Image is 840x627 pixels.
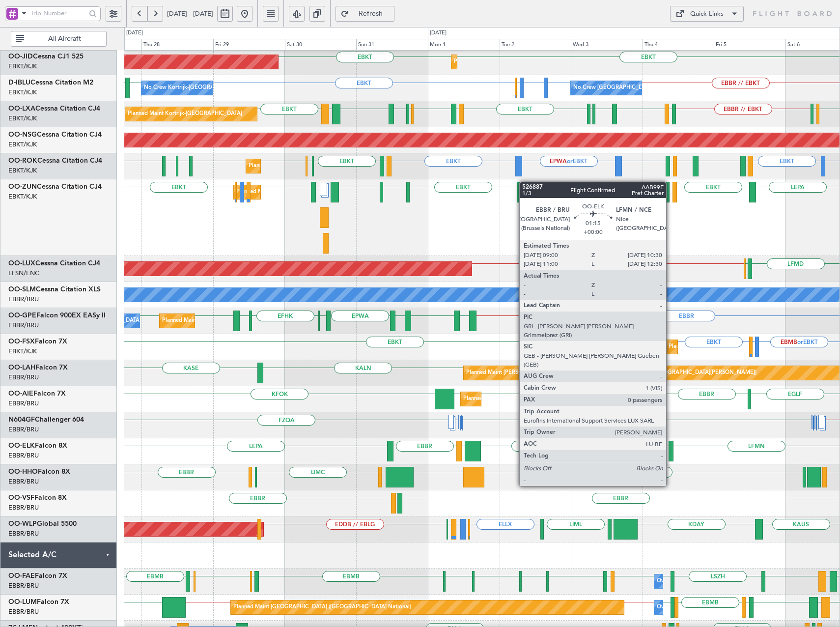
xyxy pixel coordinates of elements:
[8,598,69,605] a: OO-LUMFalcon 7X
[690,9,724,19] div: Quick Links
[8,520,37,527] span: OO-WLP
[167,9,213,18] span: [DATE] - [DATE]
[8,131,37,138] span: OO-NSG
[8,425,39,434] a: EBBR/BRU
[454,55,568,69] div: Planned Maint Kortrijk-[GEOGRAPHIC_DATA]
[8,157,37,164] span: OO-ROK
[670,6,744,22] button: Quick Links
[11,31,107,47] button: All Aircraft
[351,10,391,17] span: Refresh
[8,598,37,605] span: OO-LUM
[8,494,67,501] a: OO-VSFFalcon 8X
[8,105,100,112] a: OO-LXACessna Citation CJ4
[8,286,36,293] span: OO-SLM
[8,260,35,267] span: OO-LUX
[8,105,35,112] span: OO-LXA
[8,364,35,371] span: OO-LAH
[643,39,714,51] div: Thu 4
[8,468,70,475] a: OO-HHOFalcon 8X
[8,520,77,527] a: OO-WLPGlobal 5500
[8,114,37,123] a: EBKT/KJK
[8,192,37,201] a: EBKT/KJK
[8,364,68,371] a: OO-LAHFalcon 7X
[8,321,39,330] a: EBBR/BRU
[8,468,38,475] span: OO-HHO
[571,39,643,51] div: Wed 3
[8,416,35,423] span: N604GF
[8,399,39,408] a: EBBR/BRU
[162,313,340,328] div: Planned Maint [GEOGRAPHIC_DATA] ([GEOGRAPHIC_DATA] National)
[8,477,39,486] a: EBBR/BRU
[8,295,39,304] a: EBBR/BRU
[8,581,39,590] a: EBBR/BRU
[8,390,33,397] span: OO-AIE
[336,6,394,22] button: Refresh
[8,494,34,501] span: OO-VSF
[356,39,428,51] div: Sun 31
[8,373,39,382] a: EBBR/BRU
[669,340,783,354] div: Planned Maint Kortrijk-[GEOGRAPHIC_DATA]
[249,159,363,173] div: Planned Maint Kortrijk-[GEOGRAPHIC_DATA]
[8,607,39,616] a: EBBR/BRU
[657,574,724,589] div: Owner Melsbroek Air Base
[8,53,84,60] a: OO-JIDCessna CJ1 525
[144,81,245,95] div: No Crew Kortrijk-[GEOGRAPHIC_DATA]
[8,183,102,190] a: OO-ZUNCessna Citation CJ4
[285,39,357,51] div: Sat 30
[8,166,37,175] a: EBKT/KJK
[8,312,36,319] span: OO-GPE
[8,338,67,345] a: OO-FSXFalcon 7X
[428,39,500,51] div: Mon 1
[8,88,37,97] a: EBKT/KJK
[500,39,571,51] div: Tue 2
[430,29,447,37] div: [DATE]
[8,260,100,267] a: OO-LUXCessna Citation CJ4
[8,338,35,345] span: OO-FSX
[8,503,39,512] a: EBBR/BRU
[26,35,103,42] span: All Aircraft
[573,81,738,95] div: No Crew [GEOGRAPHIC_DATA] ([GEOGRAPHIC_DATA] National)
[657,600,724,615] div: Owner Melsbroek Air Base
[8,286,101,293] a: OO-SLMCessna Citation XLS
[8,451,39,460] a: EBBR/BRU
[128,107,242,121] div: Planned Maint Kortrijk-[GEOGRAPHIC_DATA]
[8,79,30,86] span: D-IBLU
[8,131,102,138] a: OO-NSGCessna Citation CJ4
[466,366,756,380] div: Planned Maint [PERSON_NAME]-[GEOGRAPHIC_DATA][PERSON_NAME] ([GEOGRAPHIC_DATA][PERSON_NAME])
[8,572,35,579] span: OO-FAE
[8,416,84,423] a: N604GFChallenger 604
[8,62,37,71] a: EBKT/KJK
[233,600,411,615] div: Planned Maint [GEOGRAPHIC_DATA] ([GEOGRAPHIC_DATA] National)
[8,572,67,579] a: OO-FAEFalcon 7X
[463,392,618,406] div: Planned Maint [GEOGRAPHIC_DATA] ([GEOGRAPHIC_DATA])
[213,39,285,51] div: Fri 29
[8,79,93,86] a: D-IBLUCessna Citation M2
[8,312,106,319] a: OO-GPEFalcon 900EX EASy II
[126,29,143,37] div: [DATE]
[8,269,39,278] a: LFSN/ENC
[8,442,67,449] a: OO-ELKFalcon 8X
[8,529,39,538] a: EBBR/BRU
[8,53,33,60] span: OO-JID
[30,6,86,21] input: Trip Number
[8,390,66,397] a: OO-AIEFalcon 7X
[8,157,102,164] a: OO-ROKCessna Citation CJ4
[8,347,37,356] a: EBKT/KJK
[8,442,35,449] span: OO-ELK
[714,39,785,51] div: Fri 5
[141,39,213,51] div: Thu 28
[8,183,37,190] span: OO-ZUN
[8,140,37,149] a: EBKT/KJK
